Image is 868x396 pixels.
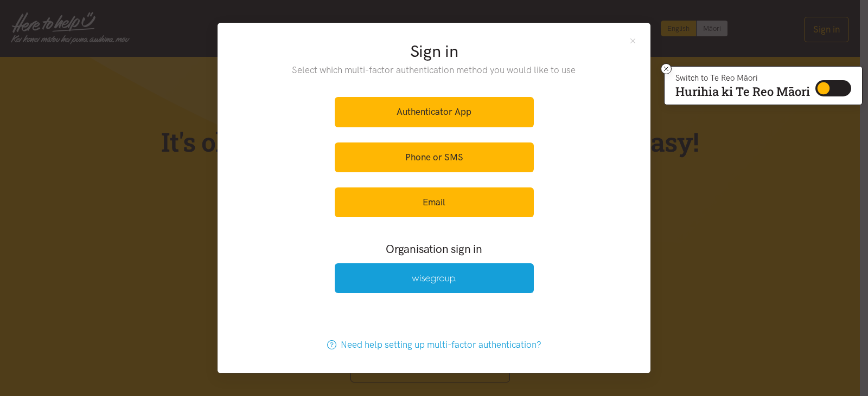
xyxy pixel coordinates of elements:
[412,275,456,284] img: Wise Group
[675,87,810,96] p: Hurihia ki Te Reo Māori
[335,187,534,217] a: Email
[628,36,637,45] button: Close
[270,63,598,77] p: Select which multi-factor authentication method you would like to use
[335,97,534,127] a: Authenticator App
[316,330,553,360] a: Need help setting up multi-factor authentication?
[335,142,534,172] a: Phone or SMS
[270,40,598,63] h2: Sign in
[675,75,810,81] p: Switch to Te Reo Māori
[305,241,563,257] h3: Organisation sign in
